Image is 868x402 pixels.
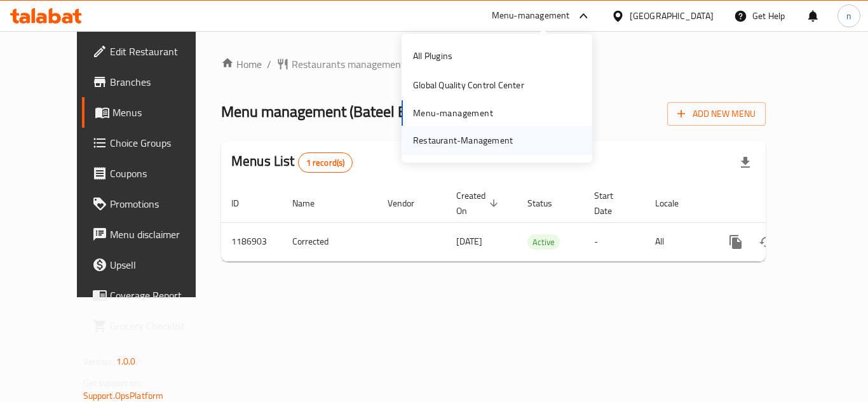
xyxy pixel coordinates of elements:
[527,235,560,250] span: Active
[82,311,222,341] a: Grocery Checklist
[299,157,353,169] span: 1 record(s)
[112,105,212,120] span: Menus
[267,57,271,72] li: /
[527,196,569,211] span: Status
[82,250,222,280] a: Upsell
[292,57,405,72] span: Restaurants management
[82,158,222,189] a: Coupons
[110,257,212,272] span: Upsell
[282,222,377,261] td: Corrected
[413,133,513,147] div: Restaurant-Management
[645,222,710,261] td: All
[276,57,405,72] a: Restaurants management
[110,288,212,303] span: Coverage Report
[110,44,212,59] span: Edit Restaurant
[584,222,645,261] td: -
[630,9,714,23] div: [GEOGRAPHIC_DATA]
[110,135,212,151] span: Choice Groups
[110,166,212,181] span: Coupons
[221,184,853,262] table: enhanced table
[292,196,331,211] span: Name
[667,102,766,126] button: Add New Menu
[83,353,114,370] span: Version:
[221,57,262,72] a: Home
[110,227,212,242] span: Menu disclaimer
[82,67,222,97] a: Branches
[82,128,222,158] a: Choice Groups
[456,233,482,250] span: [DATE]
[298,152,353,173] div: Total records count
[221,222,282,261] td: 1186903
[655,196,695,211] span: Locale
[413,78,524,92] div: Global Quality Control Center
[231,196,255,211] span: ID
[231,152,353,173] h2: Menus List
[110,318,212,333] span: Grocery Checklist
[456,188,502,218] span: Created On
[677,106,756,122] span: Add New Menu
[82,189,222,219] a: Promotions
[110,196,212,211] span: Promotions
[82,280,222,311] a: Coverage Report
[388,196,431,211] span: Vendor
[721,227,751,257] button: more
[751,227,782,257] button: Change Status
[594,188,630,218] span: Start Date
[82,219,222,250] a: Menu disclaimer
[82,36,222,67] a: Edit Restaurant
[110,74,212,90] span: Branches
[82,97,222,128] a: Menus
[116,353,136,370] span: 1.0.0
[492,8,570,23] div: Menu-management
[846,9,851,23] span: n
[83,375,142,391] span: Get support on:
[710,184,853,223] th: Actions
[221,97,432,126] span: Menu management ( Bateel El'an )
[730,147,761,178] div: Export file
[413,49,452,63] div: All Plugins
